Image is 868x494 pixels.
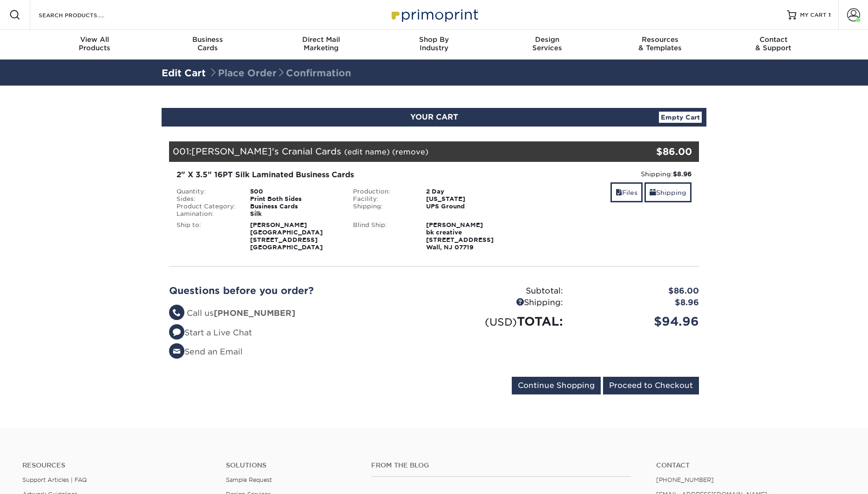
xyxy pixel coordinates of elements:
[610,182,643,202] a: Files
[603,377,699,394] input: Proceed to Checkout
[346,195,420,203] div: Facility:
[22,476,87,483] a: Support Articles | FAQ
[434,313,570,330] div: TOTAL:
[170,188,243,195] div: Quantity:
[378,30,491,60] a: Shop ByIndustry
[644,182,692,202] a: Shipping
[434,297,570,309] div: Shipping:
[656,461,846,469] a: Contact
[570,297,706,309] div: $8.96
[371,461,631,469] h4: From the Blog
[604,35,717,44] span: Resources
[344,147,390,156] a: (edit name)
[378,35,491,44] span: Shop By
[512,377,601,394] input: Continue Shopping
[490,35,604,52] div: Services
[717,35,830,52] div: & Support
[264,35,378,44] span: Direct Mail
[22,461,212,469] h4: Resources
[604,35,717,52] div: & Templates
[264,30,378,60] a: Direct MailMarketing
[209,67,351,79] span: Place Order Confirmation
[419,195,522,203] div: [US_STATE]
[650,189,656,196] span: shipping
[243,210,346,218] div: Silk
[151,35,264,52] div: Cards
[529,169,692,179] div: Shipping:
[151,30,264,60] a: BusinessCards
[490,35,604,44] span: Design
[800,11,827,19] span: MY CART
[419,188,522,195] div: 2 Day
[264,35,378,52] div: Marketing
[490,30,604,60] a: DesignServices
[485,316,517,328] small: (USD)
[243,188,346,195] div: 500
[214,308,295,318] strong: [PHONE_NUMBER]
[38,30,151,60] a: View AllProducts
[250,221,323,251] strong: [PERSON_NAME] [GEOGRAPHIC_DATA] [STREET_ADDRESS] [GEOGRAPHIC_DATA]
[38,9,129,20] input: SEARCH PRODUCTS.....
[243,203,346,210] div: Business Cards
[169,307,427,320] li: Call us
[346,188,420,195] div: Production:
[604,30,717,60] a: Resources& Templates
[656,476,714,483] a: [PHONE_NUMBER]
[176,169,515,180] div: 2" X 3.5" 16PT Silk Laminated Business Cards
[410,113,458,121] span: YOUR CART
[38,35,151,52] div: Products
[570,285,706,297] div: $86.00
[170,195,243,203] div: Sides:
[659,112,702,123] a: Empty Cart
[378,35,491,52] div: Industry
[673,170,692,178] strong: $8.96
[387,5,481,25] img: Primoprint
[170,221,243,251] div: Ship to:
[434,285,570,297] div: Subtotal:
[243,195,346,203] div: Print Both Sides
[191,146,341,156] span: [PERSON_NAME]'s Cranial Cards
[226,476,272,483] a: Sample Request
[226,461,357,469] h4: Solutions
[717,35,830,44] span: Contact
[346,203,420,210] div: Shipping:
[162,67,206,79] a: Edit Cart
[170,210,243,218] div: Lamination:
[616,189,622,196] span: files
[426,221,494,251] strong: [PERSON_NAME] bk creative [STREET_ADDRESS] Wall, NJ 07719
[169,285,427,296] h2: Questions before you order?
[169,347,243,356] a: Send an Email
[346,221,420,251] div: Blind Ship:
[151,35,264,44] span: Business
[717,30,830,60] a: Contact& Support
[38,35,151,44] span: View All
[419,203,522,210] div: UPS Ground
[169,141,610,162] div: 001:
[610,145,692,159] div: $86.00
[392,147,428,156] a: (remove)
[570,313,706,330] div: $94.96
[828,12,831,18] span: 1
[170,203,243,210] div: Product Category:
[169,328,252,337] a: Start a Live Chat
